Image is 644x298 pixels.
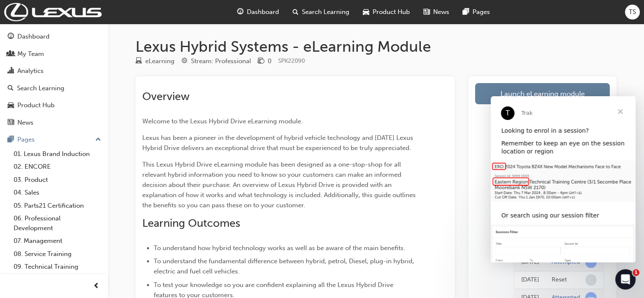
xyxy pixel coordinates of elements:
a: 01. Lexus Brand Induction [10,148,105,161]
span: up-icon [95,134,101,145]
span: Pages [473,7,490,17]
span: prev-icon [93,281,100,292]
div: News [17,118,33,128]
a: News [3,115,105,131]
span: Learning Outcomes [142,217,240,230]
span: This Lexus Hybrid Drive eLearning module has been designed as a one-stop-shop for all relevant hy... [142,161,417,209]
button: DashboardMy TeamAnalyticsSearch LearningProduct HubNews [3,27,105,132]
a: car-iconProduct Hub [356,3,417,21]
a: Dashboard [3,29,105,45]
a: pages-iconPages [456,3,497,21]
span: car-icon [8,102,14,109]
a: 08. Service Training [10,248,105,261]
div: Pages [17,135,35,145]
a: 03. Product [10,173,105,187]
a: 02. ENCORE [10,160,105,173]
span: Product Hub [373,7,410,17]
a: Search Learning [3,81,105,96]
div: eLearning [145,56,174,66]
span: pages-icon [463,7,469,17]
a: 05. Parts21 Certification [10,199,105,212]
a: 10. TUNE Rev-Up Training [10,273,105,287]
span: chart-icon [8,67,14,75]
span: guage-icon [237,7,243,17]
span: To understand the fundamental difference between hybrid, petrol, Diesel, plug-in hybrid, electric... [154,257,416,275]
span: search-icon [8,85,14,92]
span: Welcome to the Lexus Hybrid Drive eLearning module. [142,117,303,125]
span: money-icon [258,58,264,65]
div: Thu Apr 17 2025 09:24:41 GMT+1000 (Australian Eastern Standard Time) [521,275,539,285]
span: pages-icon [8,136,14,144]
a: My Team [3,46,105,62]
span: Search Learning [302,7,349,17]
a: 09. Technical Training [10,260,105,273]
div: Stream [181,56,251,67]
div: Stream: Professional [191,56,251,66]
span: learningRecordVerb_NONE-icon [585,274,597,286]
span: News [433,7,449,17]
a: guage-iconDashboard [230,3,286,21]
span: car-icon [363,7,369,17]
div: Analytics [17,66,44,76]
div: 0 [268,56,271,66]
div: Reset [552,276,567,284]
span: search-icon [293,7,299,17]
button: Pages [3,132,105,148]
span: people-icon [8,50,14,58]
a: search-iconSearch Learning [286,3,356,21]
span: 1 [633,269,639,276]
div: Type [135,56,174,67]
span: Overview [142,90,190,103]
a: 04. Sales [10,186,105,199]
a: Product Hub [3,97,105,113]
span: Lexus has been a pioneer in the development of hybrid vehicle technology and [DATE] Lexus Hybrid ... [142,134,415,152]
div: Price [258,56,271,67]
span: target-icon [181,58,188,65]
span: To understand how hybrid technology works as well as be aware of the main benefits. [154,244,405,252]
span: guage-icon [8,33,14,41]
a: 06. Professional Development [10,212,105,234]
a: Launch eLearning module [475,83,610,104]
div: Product Hub [17,100,55,110]
span: Learning resource code [278,57,305,64]
button: TS [625,5,640,19]
a: Analytics [3,63,105,79]
img: Trak [4,3,102,21]
span: learningResourceType_ELEARNING-icon [135,58,142,65]
div: Search Learning [17,84,64,93]
span: news-icon [423,7,430,17]
iframe: Intercom live chat [615,269,636,290]
a: 07. Management [10,234,105,248]
span: news-icon [8,119,14,127]
div: My Team [17,49,44,59]
iframe: Intercom live chat message [491,96,636,262]
span: Dashboard [247,7,279,17]
h1: Lexus Hybrid Systems - eLearning Module [135,37,616,56]
a: news-iconNews [417,3,456,21]
span: TS [629,7,636,17]
div: Dashboard [17,32,50,42]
